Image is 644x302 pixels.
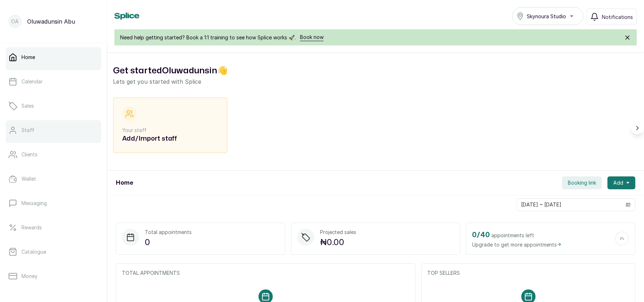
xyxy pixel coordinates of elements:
[491,232,534,239] span: appointments left
[21,224,42,231] p: Rewards
[6,266,101,286] a: Money
[27,17,75,26] p: Oluwadunsin Abu
[113,77,638,86] p: Lets get you started with Splice
[6,120,101,140] a: Staff
[512,7,584,25] button: Skynoura Studio
[21,54,35,61] p: Home
[300,34,324,41] a: Book now
[472,241,562,248] span: Upgrade to get more appointments
[613,179,623,186] span: Add
[21,273,38,280] p: Money
[608,176,635,189] button: Add
[562,176,602,189] button: Booking link
[122,269,409,277] p: TOTAL APPOINTMENTS
[116,179,133,187] h1: Home
[472,229,490,241] h2: 0 / 40
[145,236,192,249] p: 0
[320,229,357,236] p: Projected sales
[631,122,644,135] button: Scroll right
[145,229,192,236] p: Total appointments
[122,127,218,134] p: Your staff
[6,242,101,262] a: Catalogue
[6,47,101,67] a: Home
[620,237,624,240] span: 0 %
[320,236,357,249] p: ₦0.00
[6,193,101,213] a: Messaging
[21,151,38,158] p: Clients
[6,169,101,189] a: Wallet
[586,9,637,25] button: Notifications
[6,145,101,165] a: Clients
[6,218,101,238] a: Rewards
[6,96,101,116] a: Sales
[21,200,47,207] p: Messaging
[517,199,621,211] input: Select date
[21,175,36,182] p: Wallet
[21,78,43,85] p: Calendar
[11,18,19,25] p: OA
[113,97,227,153] div: Your staffAdd/Import staff
[602,13,633,21] span: Notifications
[427,269,629,277] p: TOP SELLERS
[120,34,296,41] span: Need help getting started? Book a 1:1 training to see how Splice works 🚀.
[527,13,566,20] span: Skynoura Studio
[6,72,101,92] a: Calendar
[626,202,631,207] svg: calendar
[122,134,218,144] h2: Add/Import staff
[568,179,596,186] span: Booking link
[21,248,46,255] p: Catalogue
[113,64,638,77] h2: Get started Oluwadunsin 👋
[21,127,34,134] p: Staff
[21,102,34,109] p: Sales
